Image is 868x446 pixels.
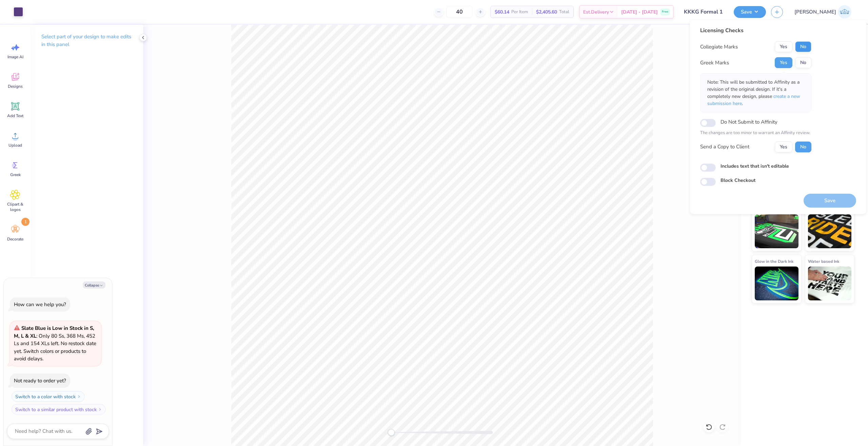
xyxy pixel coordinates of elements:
span: $2,405.60 [536,8,557,16]
label: Do Not Submit to Affinity [721,118,777,126]
span: Water based Ink [808,258,839,265]
span: Decorate [7,236,23,242]
button: Switch to a color with stock [12,391,85,402]
button: Yes [775,142,792,152]
img: Switch to a similar product with stock [98,407,102,411]
span: Clipart & logos [4,201,26,212]
div: Greek Marks [700,59,729,67]
label: Block Checkout [721,177,755,184]
button: No [795,41,811,52]
div: Accessibility label [388,429,395,436]
span: Add Text [7,113,23,119]
button: Yes [775,57,792,68]
input: Untitled Design [679,5,729,19]
p: Select part of your design to make edits in this panel [41,33,132,48]
img: Glow in the Dark Ink [755,267,798,300]
span: Total [559,8,569,16]
span: Upload [8,143,22,148]
span: [DATE] - [DATE] [621,8,658,16]
div: Collegiate Marks [700,43,738,51]
p: The changes are too minor to warrant an Affinity review. [700,130,811,136]
button: No [795,142,811,152]
span: Greek [10,172,21,177]
img: Switch to a color with stock [77,395,81,399]
span: Per Item [511,8,528,16]
div: Licensing Checks [700,26,811,35]
button: Switch to a similar product with stock [12,404,106,415]
span: [PERSON_NAME] [794,8,836,16]
span: 1 [21,218,29,226]
img: Metallic & Glitter Ink [808,214,852,248]
button: No [795,57,811,68]
a: [PERSON_NAME] [791,5,854,19]
div: Send a Copy to Client [700,143,749,151]
div: How can we help you? [14,301,66,308]
div: Not ready to order yet? [14,377,66,384]
strong: Slate Blue is Low in Stock in S, M, L & XL [14,325,94,339]
p: Note: This will be submitted to Affinity as a revision of the original design. If it's a complete... [707,79,804,107]
img: Neon Ink [755,214,798,248]
label: Includes text that isn't editable [721,163,789,170]
span: $60.14 [495,8,509,16]
img: Josephine Amber Orros [838,5,851,19]
span: Free [662,9,668,14]
button: Collapse [83,281,105,289]
button: Save [734,6,766,18]
span: Est. Delivery [583,8,609,16]
input: – – [446,6,473,18]
span: Designs [8,84,23,89]
img: Water based Ink [808,267,852,300]
span: Image AI [7,54,23,60]
span: Glow in the Dark Ink [755,258,793,265]
span: : Only 80 Ss, 368 Ms, 452 Ls and 154 XLs left. No restock date yet. Switch colors or products to ... [14,325,96,362]
button: Yes [775,41,792,52]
